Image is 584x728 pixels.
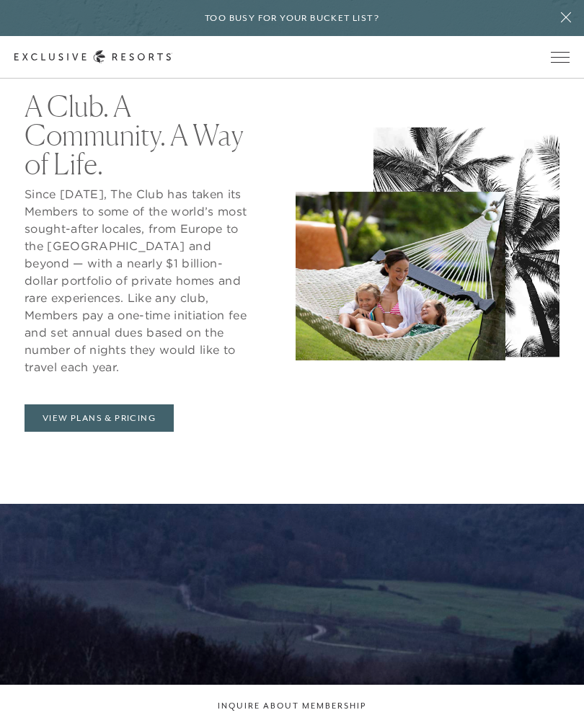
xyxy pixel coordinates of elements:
img: A member of the vacation club Exclusive Resorts relaxing in a hammock with her two children at a ... [296,192,505,360]
h6: Too busy for your bucket list? [205,12,379,25]
a: View Plans & Pricing [25,404,174,432]
button: Open navigation [551,52,570,62]
img: Black and white palm trees. [373,127,559,357]
iframe: Qualified Messenger [518,662,584,728]
p: Since [DATE], The Club has taken its Members to some of the world’s most sought-after locales, fr... [25,185,249,376]
h2: A Club. A Community. A Way of Life. [25,92,249,178]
